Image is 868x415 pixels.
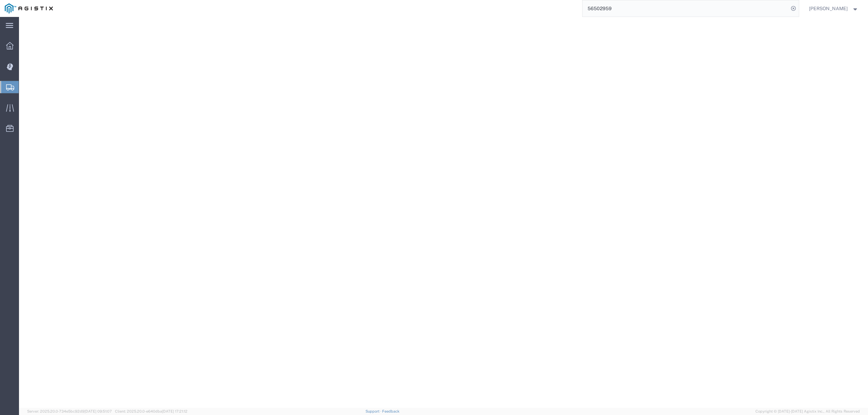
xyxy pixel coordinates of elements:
a: Feedback [382,409,399,413]
iframe: FS Legacy Container [19,17,868,408]
span: Copyright © [DATE]-[DATE] Agistix Inc., All Rights Reserved [755,409,860,414]
a: Support [366,409,382,413]
img: logo [5,3,53,14]
span: Client: 2025.20.0-e640dba [115,409,188,413]
input: Search for shipment number, reference number [583,0,789,17]
span: Lorretta Ayala [809,5,848,12]
span: [DATE] 17:21:12 [162,409,188,413]
span: Server: 2025.20.0-734e5bc92d9 [27,409,112,413]
button: [PERSON_NAME] [809,4,859,13]
span: [DATE] 09:51:07 [84,409,112,413]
